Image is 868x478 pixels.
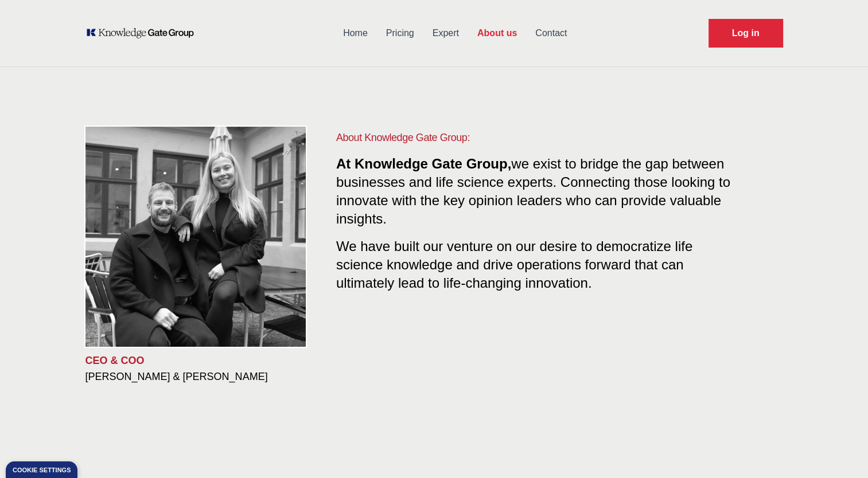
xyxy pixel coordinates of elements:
a: Expert [423,18,468,48]
a: Home [334,18,377,48]
span: At Knowledge Gate Group, [336,156,511,171]
p: CEO & COO [85,354,318,367]
a: KOL Knowledge Platform: Talk to Key External Experts (KEE) [85,28,202,39]
a: Contact [526,18,576,48]
a: Request Demo [709,19,783,48]
a: Pricing [377,18,423,48]
span: we exist to bridge the gap between businesses and life science experts. Connecting those looking ... [336,156,730,226]
a: About us [468,18,526,48]
iframe: Chat Widget [811,423,868,478]
div: Cookie settings [13,467,71,473]
span: We have built our venture on our desire to democratize life science knowledge and drive operation... [336,234,692,291]
h3: [PERSON_NAME] & [PERSON_NAME] [85,370,318,383]
h1: About Knowledge Gate Group: [336,130,737,146]
img: KOL management, KEE, Therapy area experts [85,127,306,347]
